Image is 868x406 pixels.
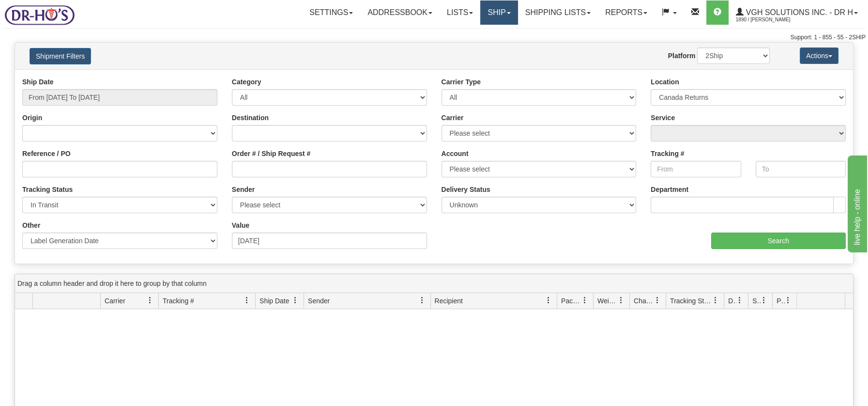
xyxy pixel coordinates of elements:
span: 1890 / [PERSON_NAME] [736,15,808,25]
label: Carrier Type [442,77,481,87]
span: Weight [597,296,618,306]
label: Carrier [442,113,464,123]
span: Tracking # [163,296,194,306]
div: live help - online [7,6,90,17]
a: Recipient filter column settings [540,292,557,309]
button: Actions [800,47,838,64]
label: Department [651,185,688,194]
div: Support: 1 - 855 - 55 - 2SHIP [2,33,866,42]
a: Ship Date filter column settings [287,292,304,309]
a: Tracking # filter column settings [239,292,255,309]
span: Charge [634,296,654,306]
a: Reports [598,0,655,25]
input: To [756,161,846,177]
span: Tracking Status [670,296,712,306]
a: Delivery Status filter column settings [731,292,748,309]
a: Shipping lists [518,0,598,25]
label: Value [232,220,250,230]
label: Reference / PO [22,149,71,158]
label: Tracking Status [22,185,73,194]
span: Delivery Status [728,296,736,306]
a: Lists [440,0,480,25]
label: Category [232,77,261,87]
label: Tracking # [651,149,684,158]
a: Shipment Issues filter column settings [756,292,772,309]
label: Destination [232,113,269,123]
label: Delivery Status [442,185,490,194]
a: Packages filter column settings [577,292,593,309]
input: Search [711,233,846,249]
a: Weight filter column settings [613,292,629,309]
label: Other [22,220,40,230]
a: Sender filter column settings [414,292,430,309]
span: Recipient [435,296,463,306]
label: Account [442,149,469,158]
span: Packages [561,296,581,306]
a: Charge filter column settings [649,292,666,309]
span: Ship Date [259,296,289,306]
label: Ship Date [22,77,54,87]
label: Service [651,113,675,123]
a: Tracking Status filter column settings [707,292,724,309]
label: Sender [232,185,255,194]
a: Addressbook [360,0,440,25]
label: Order # / Ship Request # [232,149,311,158]
img: logo1890.jpg [2,2,76,27]
label: Platform [668,51,696,61]
a: Settings [302,0,360,25]
span: Carrier [105,296,125,306]
span: VGH Solutions Inc. - Dr H [744,8,853,16]
a: Carrier filter column settings [142,292,158,309]
a: Ship [480,0,518,25]
input: From [651,161,741,177]
a: VGH Solutions Inc. - Dr H 1890 / [PERSON_NAME] [729,0,865,25]
iframe: chat widget [846,154,867,252]
button: Shipment Filters [30,48,91,64]
span: Pickup Status [777,296,785,306]
label: Location [651,77,679,87]
span: Shipment Issues [752,296,761,306]
span: Sender [308,296,330,306]
a: Pickup Status filter column settings [780,292,796,309]
div: grid grouping header [15,274,853,293]
label: Origin [22,113,42,123]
